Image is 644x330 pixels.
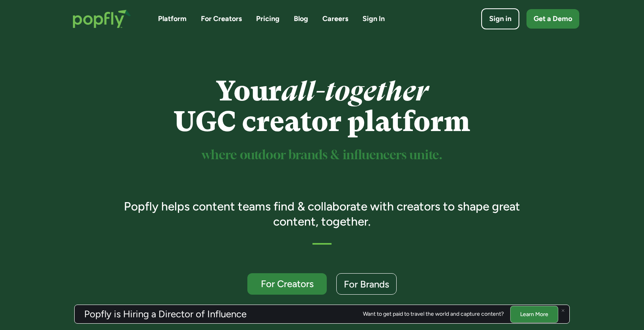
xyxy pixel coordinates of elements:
[526,9,579,29] a: Get a Demo
[282,75,428,107] em: all-together
[65,2,139,36] a: home
[510,305,558,322] a: Learn More
[84,309,247,319] h3: Popfly is Hiring a Director of Influence
[363,311,504,317] div: Want to get paid to travel the world and capture content?
[202,149,442,162] sup: where outdoor brands & influencers unite.
[158,14,187,24] a: Platform
[481,8,519,29] a: Sign in
[201,14,242,24] a: For Creators
[294,14,308,24] a: Blog
[322,14,348,24] a: Careers
[336,273,397,295] a: For Brands
[344,279,389,289] div: For Brands
[247,273,327,295] a: For Creators
[113,199,532,229] h3: Popfly helps content teams find & collaborate with creators to shape great content, together.
[362,14,385,24] a: Sign In
[113,76,532,137] h1: Your UGC creator platform
[534,14,572,24] div: Get a Demo
[255,279,320,289] div: For Creators
[489,14,511,24] div: Sign in
[256,14,280,24] a: Pricing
